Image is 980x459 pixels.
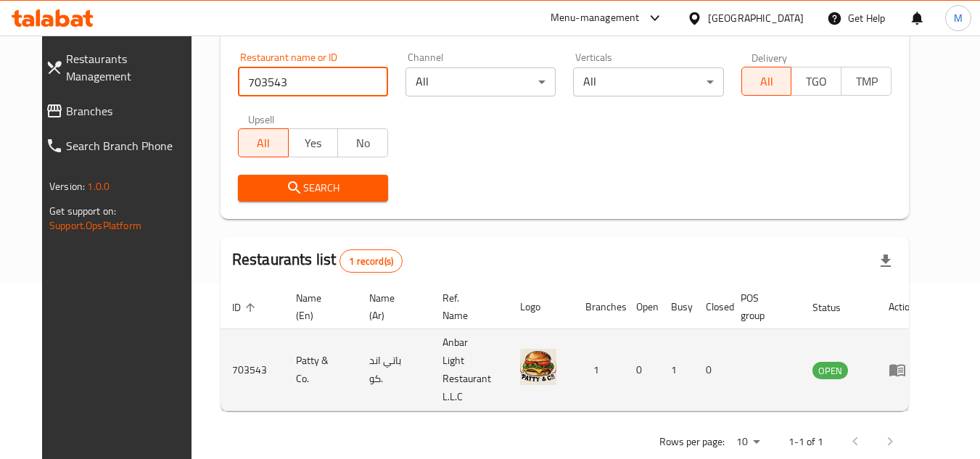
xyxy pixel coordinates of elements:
a: Support.OpsPlatform [49,216,141,235]
td: 1 [659,329,694,411]
span: All [748,71,786,92]
th: Busy [659,285,694,329]
th: Closed [694,285,729,329]
div: All [573,67,723,96]
span: All [244,133,283,154]
span: TGO [797,71,836,92]
div: Menu [889,361,915,379]
span: No [344,133,382,154]
h2: Restaurant search [238,17,892,39]
span: Get support on: [49,202,116,220]
span: Yes [295,133,333,154]
a: Search Branch Phone [34,128,206,163]
button: All [238,128,289,157]
td: 1 [574,329,625,411]
span: Search [250,179,376,197]
span: TMP [847,71,886,92]
th: Logo [508,285,574,329]
div: Menu-management [551,9,640,27]
h2: Restaurants list [232,249,403,273]
span: Name (Ar) [369,289,413,324]
div: Export file [868,244,903,278]
table: enhanced table [221,285,927,411]
span: M [954,10,963,26]
button: TMP [841,67,892,96]
button: No [337,128,388,157]
button: TGO [791,67,841,96]
th: Action [877,285,927,329]
a: Restaurants Management [34,41,206,94]
span: 1 record(s) [340,255,402,268]
td: Anbar Light Restaurant L.L.C [431,329,508,411]
div: OPEN [812,362,848,379]
p: 1-1 of 1 [788,433,823,451]
span: Search Branch Phone [66,137,194,154]
label: Upsell [248,114,275,124]
span: Name (En) [296,289,340,324]
span: Ref. Name [442,289,491,324]
td: 703543 [221,329,284,411]
div: Total records count [339,249,403,273]
p: Rows per page: [659,433,725,451]
td: 0 [625,329,659,411]
button: Yes [288,128,339,157]
td: 0 [694,329,729,411]
div: [GEOGRAPHIC_DATA] [708,10,804,26]
span: OPEN [812,363,848,379]
div: All [405,67,556,96]
div: Rows per page: [730,431,765,453]
span: Version: [49,177,85,196]
input: Search for restaurant name or ID.. [238,67,388,96]
td: Patty & Co. [284,329,358,411]
span: ID [232,299,260,316]
th: Branches [574,285,625,329]
th: Open [625,285,659,329]
span: Status [812,299,860,316]
span: Branches [66,102,194,120]
span: Restaurants Management [66,50,194,85]
label: Delivery [752,52,788,62]
img: Patty & Co. [520,349,556,385]
td: باتي اند كو. [358,329,431,411]
a: Branches [34,94,206,128]
button: All [741,67,792,96]
button: Search [238,175,388,202]
span: POS group [741,289,783,324]
span: 1.0.0 [87,177,110,196]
